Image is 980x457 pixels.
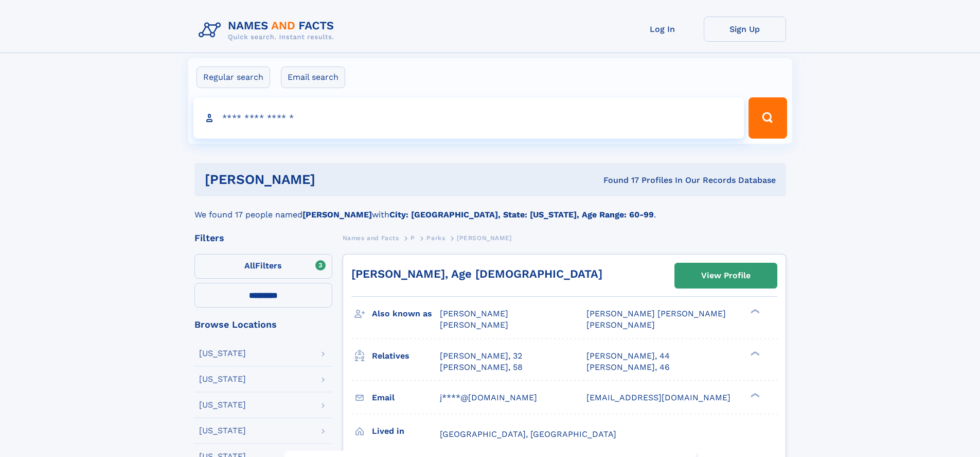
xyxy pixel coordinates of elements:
a: Sign Up [704,16,786,42]
div: [US_STATE] [199,349,246,358]
a: [PERSON_NAME], Age [DEMOGRAPHIC_DATA] [351,267,602,280]
span: [GEOGRAPHIC_DATA], [GEOGRAPHIC_DATA] [440,429,616,439]
a: [PERSON_NAME], 46 [586,362,670,373]
span: P [411,234,415,242]
div: ❯ [748,308,760,315]
h3: Relatives [372,347,440,365]
h1: [PERSON_NAME] [205,173,459,186]
a: Log In [621,16,704,42]
span: [PERSON_NAME] [440,320,508,330]
div: ❯ [748,350,760,357]
input: search input [193,97,744,139]
b: City: [GEOGRAPHIC_DATA], State: [US_STATE], Age Range: 60-99 [389,210,654,219]
span: All [244,261,255,270]
div: [US_STATE] [199,427,246,435]
a: Names and Facts [343,231,399,244]
a: P [411,231,415,244]
img: Logo Names and Facts [194,16,343,44]
h3: Email [372,389,440,407]
div: We found 17 people named with . [194,196,786,221]
span: [PERSON_NAME] [PERSON_NAME] [586,309,726,318]
span: [PERSON_NAME] [440,309,508,318]
h3: Lived in [372,422,440,440]
span: [PERSON_NAME] [457,234,512,242]
a: [PERSON_NAME], 58 [440,362,523,373]
div: [US_STATE] [199,375,246,383]
div: View Profile [701,264,751,287]
span: [EMAIL_ADDRESS][DOMAIN_NAME] [586,393,730,402]
span: [PERSON_NAME] [586,320,655,330]
div: [US_STATE] [199,401,246,409]
div: ❯ [748,392,760,398]
span: Parks [426,234,445,242]
b: [PERSON_NAME] [302,210,372,219]
a: [PERSON_NAME], 44 [586,350,670,362]
div: Browse Locations [194,320,332,329]
a: Parks [426,231,445,244]
button: Search Button [749,97,787,139]
div: Found 17 Profiles In Our Records Database [459,175,776,186]
div: Filters [194,233,332,243]
label: Filters [194,254,332,279]
a: View Profile [675,263,777,288]
h3: Also known as [372,305,440,323]
label: Email search [281,66,345,88]
a: [PERSON_NAME], 32 [440,350,522,362]
label: Regular search [197,66,270,88]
